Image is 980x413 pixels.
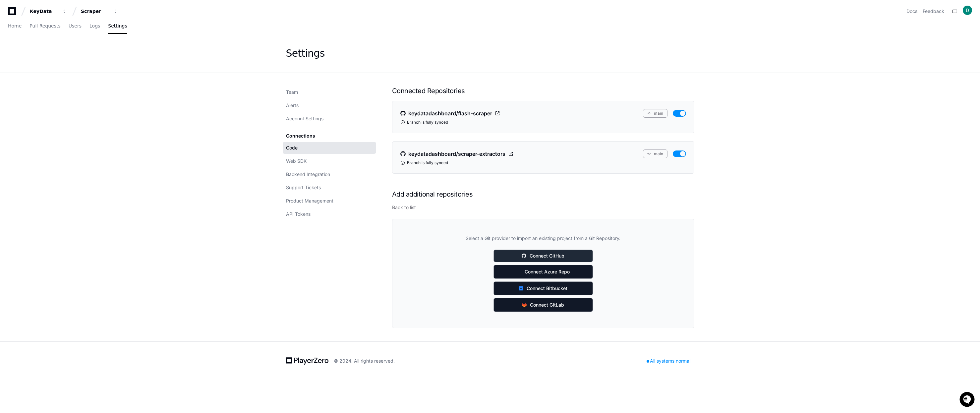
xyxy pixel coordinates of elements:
[493,250,593,262] button: Connect GitHub
[23,49,109,56] div: Start new chat
[66,70,80,75] span: Pylon
[89,24,100,28] span: Logs
[400,149,513,158] a: keydatadashboard/scraper-extractors
[286,158,307,164] span: Web SDK
[959,391,977,409] iframe: Open customer support
[78,5,121,17] button: Scraper
[108,24,127,28] span: Settings
[392,86,694,95] h1: Connected Repositories
[30,8,58,15] div: KeyData
[286,171,330,178] span: Backend Integration
[643,149,667,158] button: main
[283,113,376,125] a: Account Settings
[643,356,694,366] div: All systems normal
[493,265,593,279] button: Connect Azure Repo
[283,99,376,111] a: Alerts
[643,109,667,118] button: main
[493,298,593,312] button: Connect GitLab
[286,145,298,151] span: Code
[47,69,80,75] a: Powered byPylon
[400,109,500,118] a: keydatadashboard/flash-scraper
[69,24,82,28] span: Users
[286,198,333,204] span: Product Management
[283,208,376,220] a: API Tokens
[400,160,686,165] div: Branch is fully synced
[283,155,376,167] a: Web SDK
[334,358,395,364] div: © 2024. All rights reserved.
[283,142,376,154] a: Code
[7,7,20,20] img: PlayerZero
[963,6,972,15] img: ACg8ocIv1hTECQto30UF_1qSYP2kKFLkzawXvl7gAivi8rl3MPNN=s96-c
[525,268,570,275] span: Connect Azure Repo
[408,150,505,158] span: keydatadashboard/scraper-extractors
[283,168,376,180] a: Backend Integration
[7,49,19,61] img: 1736555170064-99ba0984-63c1-480f-8ee9-699278ef63ed
[23,56,84,61] div: We're available if you need us!
[530,302,564,308] span: Connect GitLab
[286,115,323,122] span: Account Settings
[286,89,298,95] span: Team
[408,109,492,117] span: keydatadashboard/flash-scraper
[906,8,917,15] a: Docs
[8,19,22,34] a: Home
[527,285,567,292] span: Connect Bitbucket
[29,19,60,34] a: Pull Requests
[286,102,299,109] span: Alerts
[113,51,121,59] button: Start new chat
[392,204,416,211] button: Back to list
[7,27,121,37] div: Welcome
[27,5,70,17] button: KeyData
[283,86,376,98] a: Team
[923,8,944,15] button: Feedback
[493,281,593,295] button: Connect Bitbucket
[81,8,109,15] div: Scraper
[286,184,321,191] span: Support Tickets
[286,47,325,59] div: Settings
[466,235,620,242] p: Select a Git provider to import an existing project from a Git Repository.
[108,19,127,34] a: Settings
[283,195,376,207] a: Product Management
[8,24,22,28] span: Home
[392,190,694,199] h1: Add additional repositories
[400,120,686,125] div: Branch is fully synced
[286,211,311,217] span: API Tokens
[29,24,60,28] span: Pull Requests
[283,182,376,194] a: Support Tickets
[89,19,100,34] a: Logs
[69,19,82,34] a: Users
